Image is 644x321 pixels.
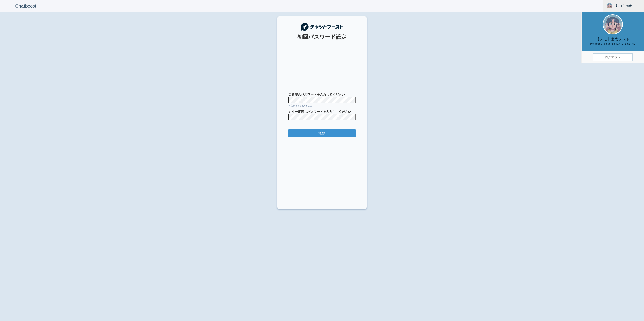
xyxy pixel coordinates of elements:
[288,109,356,114] span: もう一度同じパスワードを入力してください
[614,4,641,8] span: 【デモ】道念テスト
[15,4,25,8] b: Chat
[593,53,633,61] a: ログアウト
[584,42,642,46] small: Member since admin [DATE] 18:27:59
[607,3,612,8] img: User Image
[3,0,48,12] p: boost
[288,129,356,137] input: 送信
[288,33,356,41] div: 初回パスワード設定
[288,104,356,107] div: ※英数字を含む6桁以上
[288,92,356,97] span: ご希望のパスワードを入力してください
[603,14,623,34] img: User Image
[301,23,343,31] img: チャットブースト
[584,37,642,46] p: 【デモ】道念テスト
